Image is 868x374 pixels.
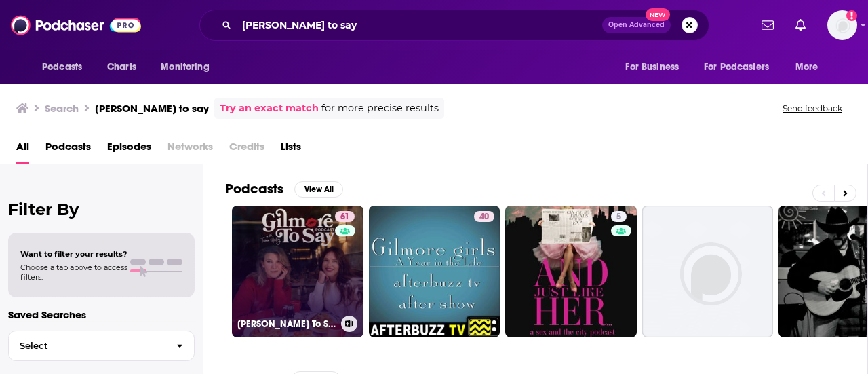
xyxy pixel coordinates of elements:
button: Select [8,331,195,361]
a: Show notifications dropdown [790,14,811,37]
a: All [16,136,29,164]
a: 61[PERSON_NAME] To Say: A [PERSON_NAME] Podcast [232,206,363,337]
a: 61 [335,211,355,222]
a: 40 [474,211,494,222]
h3: [PERSON_NAME] to say [95,102,209,115]
button: Show profile menu [827,10,857,40]
svg: Add a profile image [846,10,857,21]
h3: Search [45,102,79,115]
span: Open Advanced [608,22,665,29]
a: PodcastsView All [225,181,343,198]
button: open menu [151,54,226,80]
span: Credits [229,136,264,164]
p: Saved Searches [8,308,195,321]
a: 5 [611,211,627,222]
span: More [795,58,818,77]
span: For Business [625,58,679,77]
a: Episodes [107,136,151,164]
div: Search podcasts, credits, & more... [199,10,709,41]
span: Charts [107,58,136,77]
img: User Profile [827,10,857,40]
span: Monitoring [161,58,209,77]
a: Lists [281,136,301,164]
span: Choose a tab above to access filters. [20,263,127,282]
span: Want to filter your results? [20,249,127,259]
button: Send feedback [778,102,846,114]
span: 5 [616,210,621,224]
button: open menu [695,54,789,80]
a: Try an exact match [220,100,319,116]
h2: Podcasts [225,181,283,198]
button: open menu [33,54,100,80]
span: 40 [479,210,489,224]
a: Show notifications dropdown [756,14,779,37]
button: open menu [786,54,835,80]
span: 61 [340,210,349,224]
input: Search podcasts, credits, & more... [237,14,602,36]
a: Podcasts [45,136,91,164]
img: Podchaser - Follow, Share and Rate Podcasts [11,12,141,38]
a: 5 [505,206,637,337]
a: 40 [369,206,500,337]
span: Podcasts [42,58,82,77]
span: Logged in as AtriaBooks [827,10,857,40]
span: New [646,8,670,21]
span: For Podcasters [704,58,769,77]
span: Networks [167,136,213,164]
h2: Filter By [8,200,195,219]
span: for more precise results [321,100,439,116]
span: Select [9,341,165,350]
a: Charts [98,54,144,80]
h3: [PERSON_NAME] To Say: A [PERSON_NAME] Podcast [237,318,336,330]
button: View All [294,181,343,198]
button: Open AdvancedNew [602,17,671,33]
button: open menu [616,54,696,80]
